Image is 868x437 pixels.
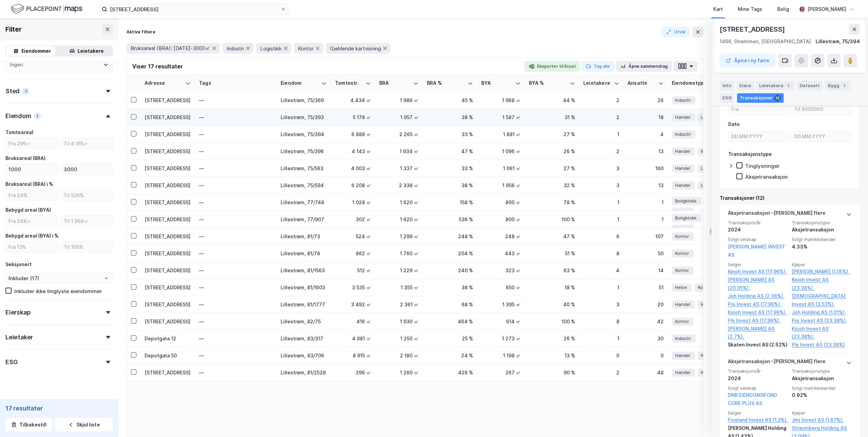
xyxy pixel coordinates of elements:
input: Til 8000000 [791,104,851,114]
div: 4 003 ㎡ [335,165,371,172]
div: [STREET_ADDRESS] [145,114,191,121]
div: 1 620 ㎡ [379,216,419,223]
div: 1 [22,88,29,95]
div: 1 881 ㎡ [481,131,521,138]
span: Kontor [675,208,689,215]
div: Adresse [145,80,183,86]
button: Eksporter til Excel [524,61,580,72]
div: Inkluder ikke tinglyste eiendommer [14,288,102,294]
div: 1466, Strømmen, [GEOGRAPHIC_DATA] [720,37,811,46]
div: Tomteareal [5,128,33,136]
div: Tinglysninger [745,163,780,169]
div: 1 [583,216,619,223]
div: 1 [785,82,791,89]
div: 12 [774,95,781,101]
div: BRA [379,80,411,86]
div: — [199,129,272,140]
div: 6 208 ㎡ [335,182,371,189]
input: Søk på adresse, matrikkel, gårdeiere, leietakere eller personer [107,4,281,14]
div: 30 [628,335,664,342]
div: Transaksjonstype [728,150,772,158]
div: 38 % [427,284,473,291]
div: Lillestrøm, 75/594 [281,182,327,189]
div: BYA % [529,80,567,86]
button: Tilbakestill [5,418,52,432]
div: 38 % [427,114,473,121]
div: 0 [583,352,619,359]
div: 100 % [529,318,575,325]
div: Kart [713,5,723,13]
div: 536 % [427,216,473,223]
div: 1 229 ㎡ [379,267,419,274]
div: 1 930 ㎡ [379,318,419,325]
div: 443 ㎡ [481,250,521,257]
div: 1 760 ㎡ [379,250,419,257]
div: Depotgata 50 [145,352,191,359]
div: 524 ㎡ [335,233,371,240]
span: Kontor [298,45,314,52]
div: Lillestrøm, 81/73 [281,233,327,240]
div: Transaksjoner (12) [720,194,860,202]
div: 24 % [427,352,473,359]
input: Fra 13% [6,242,57,252]
span: Industri [701,148,717,155]
span: Logistikk [701,182,720,189]
div: — [199,231,272,242]
div: 31 % [529,114,575,121]
div: Lillestrøm, 77/907 [281,216,327,223]
input: ClearOpen [6,273,113,283]
div: Lillestrøm, 75/393 [281,114,327,121]
div: Lillestrøm, 75/369 [281,97,327,104]
div: Lillestrøm, 82/75 [281,318,327,325]
div: 50 [628,250,664,257]
div: Eiendommer [21,47,51,55]
div: Eiendomstyper [672,80,737,86]
span: Boligblokk [675,197,697,205]
div: 13 % [529,352,575,359]
div: Aksjetransaksjon - [PERSON_NAME] flere [728,357,825,368]
a: DNB EIENDOMSFOND CORE PLUS AS [728,392,777,406]
div: Tags [199,80,272,86]
div: 650 ㎡ [481,284,521,291]
div: 1 028 ㎡ [335,199,371,206]
span: Industri [675,131,691,138]
a: [PERSON_NAME] AS (2.7%), [728,325,788,341]
div: 800 ㎡ [481,216,521,223]
div: Lillestrøm, 81/78 [281,250,327,257]
div: 2 338 ㎡ [379,182,419,189]
div: 6 [583,233,619,240]
span: Kontor [675,250,689,257]
div: 18 % [529,284,575,291]
div: Aksjetransaksjon [745,174,788,180]
span: Industri [675,335,691,342]
div: 1 620 ㎡ [379,199,419,206]
span: Kontor [675,267,689,274]
div: [STREET_ADDRESS] [720,24,786,35]
input: Til 1 968㎡ [61,216,113,226]
div: — [199,112,272,123]
div: 204 % [427,250,473,257]
div: Seksjonert [5,260,32,269]
button: Åpne i ny fane [720,54,775,67]
a: Ksjoh Invest AS (23.38%), [792,325,852,341]
div: [STREET_ADDRESS] [145,131,191,138]
div: 26 % [529,148,575,155]
div: Lillestrøm, 81/1777 [281,301,327,308]
div: 13 [628,148,664,155]
div: Viser 17 resultater [132,62,183,70]
div: 33 % [427,131,473,138]
span: Selger [728,262,788,268]
div: 40 % [529,301,575,308]
a: Fhj Invest AS (23.38%) [792,341,852,349]
div: 26 [628,97,664,104]
span: Kjøper [792,262,852,268]
div: 4 [628,131,664,138]
div: 2 361 ㎡ [379,301,419,308]
div: 1 [34,113,41,119]
div: 1 956 ㎡ [481,182,521,189]
div: — [199,146,272,157]
div: Eiere [737,81,754,91]
div: 1 337 ㎡ [379,165,419,172]
div: [STREET_ADDRESS] [145,182,191,189]
span: Handel [675,148,690,155]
